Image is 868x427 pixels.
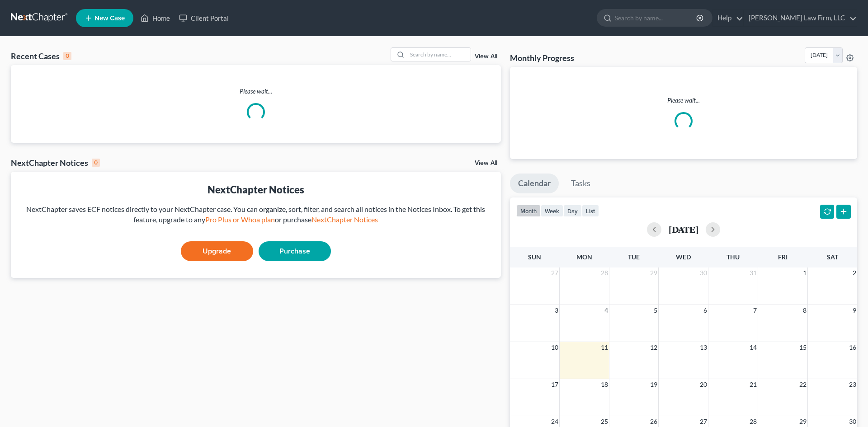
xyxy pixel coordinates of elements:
[18,204,494,225] div: NextChapter saves ECF notices directly to your NextChapter case. You can organize, sort, filter, ...
[181,241,253,261] a: Upgrade
[92,159,100,167] div: 0
[752,305,758,316] span: 7
[11,157,100,168] div: NextChapter Notices
[205,215,275,224] a: Pro Plus or Whoa plan
[649,342,658,353] span: 12
[94,15,125,22] span: New Case
[798,379,807,390] span: 22
[63,52,71,60] div: 0
[726,253,740,261] span: Thu
[600,267,609,278] span: 28
[749,379,758,390] span: 21
[744,10,857,26] a: [PERSON_NAME] Law Firm, LLC
[749,267,758,278] span: 31
[175,10,233,26] a: Client Portal
[848,416,857,427] span: 30
[550,416,559,427] span: 24
[475,160,497,166] a: View All
[516,205,541,217] button: month
[615,9,698,26] input: Search by name...
[699,416,708,427] span: 27
[600,342,609,353] span: 11
[550,267,559,278] span: 27
[852,267,857,278] span: 2
[600,379,609,390] span: 18
[528,253,541,261] span: Sun
[554,305,559,316] span: 3
[669,225,698,234] h2: [DATE]
[653,305,658,316] span: 5
[563,205,582,217] button: day
[798,342,807,353] span: 15
[699,342,708,353] span: 13
[517,96,850,105] p: Please wait...
[563,174,599,193] a: Tasks
[778,253,788,261] span: Fri
[649,379,658,390] span: 19
[848,379,857,390] span: 23
[550,379,559,390] span: 17
[713,10,743,26] a: Help
[649,416,658,427] span: 26
[827,253,838,261] span: Sat
[628,253,640,261] span: Tue
[259,241,331,261] a: Purchase
[510,174,559,193] a: Calendar
[798,416,807,427] span: 29
[649,267,658,278] span: 29
[699,379,708,390] span: 20
[852,305,857,316] span: 9
[11,51,71,61] div: Recent Cases
[600,416,609,427] span: 25
[802,267,807,278] span: 1
[311,215,378,224] a: NextChapter Notices
[475,53,497,60] a: View All
[11,87,501,96] p: Please wait...
[676,253,691,261] span: Wed
[604,305,609,316] span: 4
[582,205,599,217] button: list
[18,183,494,197] div: NextChapter Notices
[407,48,471,61] input: Search by name...
[703,305,708,316] span: 6
[136,10,175,26] a: Home
[576,253,592,261] span: Mon
[510,52,574,63] h3: Monthly Progress
[802,305,807,316] span: 8
[749,416,758,427] span: 28
[541,205,563,217] button: week
[848,342,857,353] span: 16
[699,267,708,278] span: 30
[550,342,559,353] span: 10
[749,342,758,353] span: 14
